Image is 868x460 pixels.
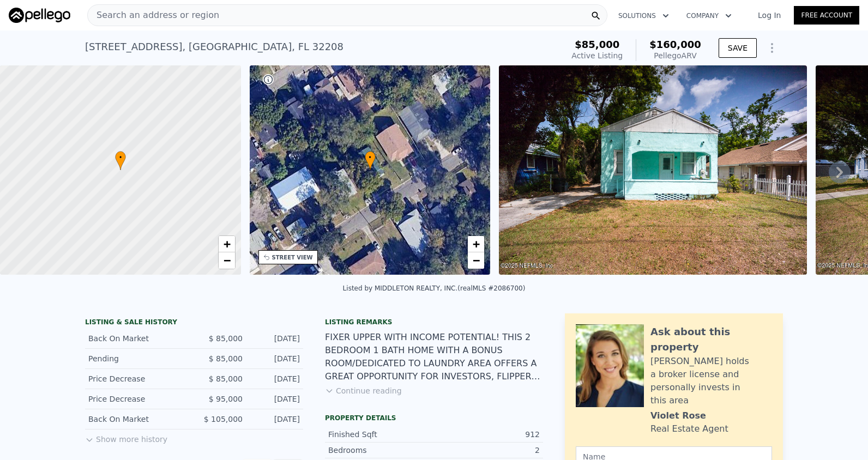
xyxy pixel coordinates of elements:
[251,373,300,384] div: [DATE]
[719,38,757,58] button: SAVE
[650,324,772,355] div: Ask about this property
[610,6,678,26] button: Solutions
[325,318,543,326] div: Listing remarks
[85,429,167,445] button: Show more history
[88,394,185,404] div: Price Decrease
[223,237,230,251] span: +
[434,429,540,440] div: 912
[209,395,243,403] span: $ 95,000
[115,153,126,162] span: •
[88,373,185,384] div: Price Decrease
[251,353,300,364] div: [DATE]
[794,6,859,25] a: Free Account
[209,354,243,363] span: $ 85,000
[365,151,376,170] div: •
[115,151,126,170] div: •
[468,252,484,269] a: Zoom out
[251,394,300,404] div: [DATE]
[209,334,243,343] span: $ 85,000
[649,50,701,61] div: Pellego ARV
[745,10,794,21] a: Log In
[473,237,480,251] span: +
[649,39,701,50] span: $160,000
[88,333,185,344] div: Back On Market
[223,253,230,267] span: −
[575,39,619,50] span: $85,000
[251,414,300,425] div: [DATE]
[209,374,243,383] span: $ 85,000
[204,415,243,423] span: $ 105,000
[325,385,402,396] button: Continue reading
[343,285,526,292] div: Listed by MIDDLETON REALTY, INC. (realMLS #2086700)
[571,51,623,60] span: Active Listing
[650,422,728,435] div: Real Estate Agent
[468,236,484,252] a: Zoom in
[328,445,434,456] div: Bedrooms
[761,37,783,59] button: Show Options
[473,253,480,267] span: −
[328,429,434,440] div: Finished Sqft
[88,353,185,364] div: Pending
[251,333,300,344] div: [DATE]
[88,9,219,22] span: Search an address or region
[499,65,807,275] img: Sale: 158160619 Parcel: 34246592
[325,331,543,383] div: FIXER UPPER WITH INCOME POTENTIAL! THIS 2 BEDROOM 1 BATH HOME WITH A BONUS ROOM/DEDICATED TO LAUN...
[85,318,303,329] div: LISTING & SALE HISTORY
[219,252,235,269] a: Zoom out
[650,355,772,407] div: [PERSON_NAME] holds a broker license and personally invests in this area
[434,445,540,456] div: 2
[325,414,543,422] div: Property details
[650,409,706,422] div: Violet Rose
[678,6,740,26] button: Company
[85,39,343,55] div: [STREET_ADDRESS] , [GEOGRAPHIC_DATA] , FL 32208
[272,253,313,262] div: STREET VIEW
[219,236,235,252] a: Zoom in
[9,8,70,23] img: Pellego
[365,153,376,162] span: •
[88,414,185,425] div: Back On Market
